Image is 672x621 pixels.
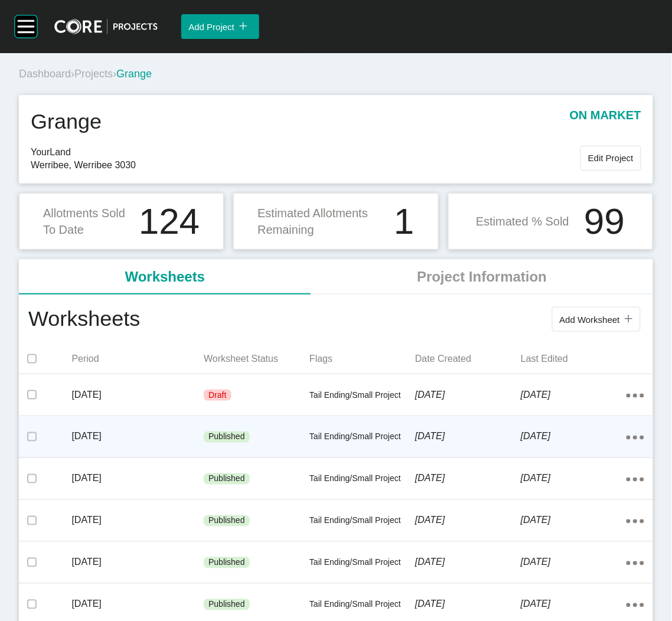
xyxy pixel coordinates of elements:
[72,430,204,443] p: [DATE]
[560,315,620,325] span: Add Worksheet
[415,514,521,527] p: [DATE]
[181,14,259,39] button: Add Project
[208,515,245,527] p: Published
[72,472,204,485] p: [DATE]
[521,514,627,527] p: [DATE]
[309,432,415,443] p: Tail Ending/Small Project
[521,472,627,485] p: [DATE]
[415,598,521,611] p: [DATE]
[208,599,245,611] p: Published
[188,22,234,32] span: Add Project
[208,473,245,485] p: Published
[415,352,521,365] p: Date Created
[580,146,641,171] button: Edit Project
[72,556,204,569] p: [DATE]
[208,432,245,443] p: Published
[208,557,245,569] p: Published
[309,557,415,569] p: Tail Ending/Small Project
[54,19,158,34] img: core-logo-dark.3138cae2.png
[476,213,569,230] p: Estimated % Sold
[521,430,627,443] p: [DATE]
[415,472,521,485] p: [DATE]
[309,515,415,527] p: Tail Ending/Small Project
[584,203,625,240] h1: 99
[521,598,627,611] p: [DATE]
[19,68,71,80] a: Dashboard
[394,203,414,240] h1: 1
[72,514,204,527] p: [DATE]
[415,430,521,443] p: [DATE]
[31,107,102,136] h1: Grange
[31,146,580,159] span: YourLand
[309,352,415,365] p: Flags
[71,68,74,80] span: ›
[208,390,226,401] p: Draft
[113,68,116,80] span: ›
[139,203,200,240] h1: 124
[31,159,580,172] span: Werribee, Werribee 3030
[521,388,627,401] p: [DATE]
[116,68,152,80] span: Grange
[415,388,521,401] p: [DATE]
[552,307,641,332] button: Add Worksheet
[311,259,653,295] li: Project Information
[43,205,132,238] p: Allotments Sold To Date
[521,352,627,365] p: Last Edited
[72,598,204,611] p: [DATE]
[521,556,627,569] p: [DATE]
[570,107,641,136] p: on market
[19,259,311,295] li: Worksheets
[72,388,204,401] p: [DATE]
[309,473,415,485] p: Tail Ending/Small Project
[72,352,204,365] p: Period
[74,68,113,80] a: Projects
[257,205,387,238] p: Estimated Allotments Remaining
[309,599,415,611] p: Tail Ending/Small Project
[28,304,140,335] h1: Worksheets
[309,390,415,401] p: Tail Ending/Small Project
[588,153,634,163] span: Edit Project
[415,556,521,569] p: [DATE]
[204,352,309,365] p: Worksheet Status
